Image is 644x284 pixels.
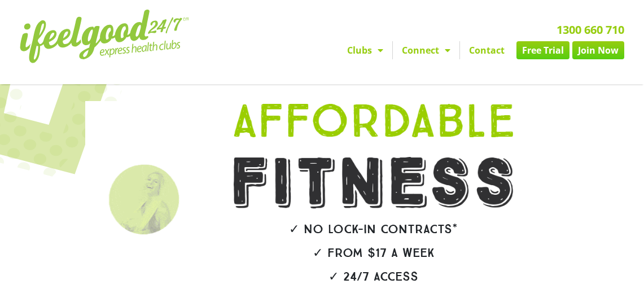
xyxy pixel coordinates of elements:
a: Clubs [338,41,392,59]
a: Connect [393,41,459,59]
nav: Menu [235,41,624,59]
h2: ✓ 24/7 Access [199,270,548,283]
a: 1300 660 710 [557,22,624,37]
a: Free Trial [516,41,569,59]
a: Contact [460,41,514,59]
h2: ✓ No lock-in contracts* [199,223,548,235]
a: Join Now [572,41,624,59]
h2: ✓ From $17 a week [199,247,548,259]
